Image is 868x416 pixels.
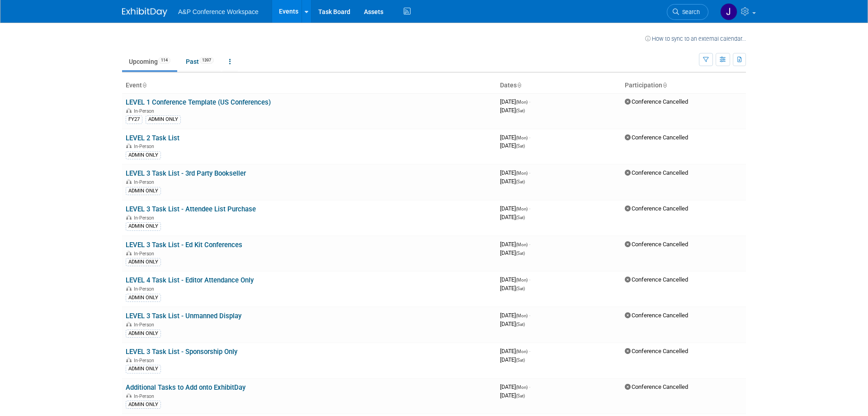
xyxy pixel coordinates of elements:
img: In-Person Event [126,215,132,220]
span: - [529,312,530,319]
a: LEVEL 3 Task List - Unmanned Display [126,312,241,320]
span: (Sat) [516,393,525,398]
span: [DATE] [500,320,525,327]
span: Conference Cancelled [625,312,688,319]
span: (Sat) [516,358,525,363]
img: Joe Kreuser [720,3,737,20]
a: LEVEL 3 Task List - Ed Kit Conferences [126,241,242,249]
span: 1397 [199,57,214,64]
span: (Mon) [516,349,528,354]
span: [DATE] [500,348,530,354]
span: [DATE] [500,214,525,220]
span: - [529,134,530,141]
a: Upcoming114 [122,53,177,70]
div: ADMIN ONLY [126,294,161,302]
span: - [529,383,530,390]
span: Conference Cancelled [625,169,688,176]
span: Conference Cancelled [625,205,688,212]
img: In-Person Event [126,251,132,255]
span: Conference Cancelled [625,383,688,390]
span: (Sat) [516,215,525,220]
span: - [529,348,530,354]
img: In-Person Event [126,286,132,291]
a: Sort by Event Name [142,81,146,89]
span: In-Person [134,393,157,399]
span: In-Person [134,358,157,363]
span: Conference Cancelled [625,98,688,105]
span: - [529,169,530,176]
div: ADMIN ONLY [126,401,161,409]
div: ADMIN ONLY [126,258,161,266]
a: Sort by Participation Type [662,81,667,89]
div: FY27 [126,115,142,124]
span: (Mon) [516,206,528,211]
span: (Mon) [516,100,528,105]
span: A&P Conference Workspace [178,8,259,15]
th: Event [122,78,496,93]
a: LEVEL 2 Task List [126,134,179,142]
span: [DATE] [500,249,525,256]
span: [DATE] [500,276,530,283]
span: (Mon) [516,385,528,390]
span: Conference Cancelled [625,276,688,283]
a: LEVEL 3 Task List - 3rd Party Bookseller [126,169,246,177]
span: [DATE] [500,134,530,141]
span: - [529,276,530,283]
span: In-Person [134,286,157,292]
img: In-Person Event [126,358,132,362]
span: - [529,98,530,105]
span: [DATE] [500,383,530,390]
span: - [529,205,530,212]
span: (Mon) [516,242,528,247]
span: [DATE] [500,107,525,114]
th: Participation [621,78,746,93]
span: [DATE] [500,312,530,319]
span: [DATE] [500,178,525,185]
span: In-Person [134,251,157,257]
img: In-Person Event [126,322,132,326]
span: [DATE] [500,169,530,176]
span: Conference Cancelled [625,134,688,141]
a: Past1397 [179,53,221,70]
span: In-Person [134,108,157,114]
a: How to sync to an external calendar... [645,35,746,42]
img: ExhibitDay [122,8,167,17]
a: Search [667,4,708,20]
span: (Mon) [516,313,528,318]
span: [DATE] [500,356,525,363]
span: In-Person [134,143,157,149]
span: Search [679,9,700,15]
a: LEVEL 4 Task List - Editor Attendance Only [126,276,254,284]
span: - [529,241,530,248]
span: (Sat) [516,251,525,256]
span: [DATE] [500,98,530,105]
span: (Mon) [516,135,528,140]
a: LEVEL 1 Conference Template (US Conferences) [126,98,271,106]
img: In-Person Event [126,393,132,398]
th: Dates [496,78,621,93]
span: 114 [158,57,170,64]
span: [DATE] [500,241,530,248]
span: Conference Cancelled [625,348,688,354]
a: LEVEL 3 Task List - Attendee List Purchase [126,205,256,213]
span: (Mon) [516,171,528,176]
span: (Sat) [516,286,525,291]
span: [DATE] [500,142,525,149]
img: In-Person Event [126,108,132,113]
div: ADMIN ONLY [146,115,181,124]
img: In-Person Event [126,143,132,148]
span: [DATE] [500,205,530,212]
a: Sort by Start Date [517,81,521,89]
div: ADMIN ONLY [126,151,161,159]
span: (Sat) [516,143,525,148]
div: ADMIN ONLY [126,222,161,230]
span: [DATE] [500,392,525,399]
div: ADMIN ONLY [126,330,161,338]
span: In-Person [134,322,157,328]
span: In-Person [134,215,157,221]
img: In-Person Event [126,179,132,184]
span: [DATE] [500,285,525,292]
div: ADMIN ONLY [126,365,161,373]
div: ADMIN ONLY [126,187,161,195]
span: (Mon) [516,277,528,282]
